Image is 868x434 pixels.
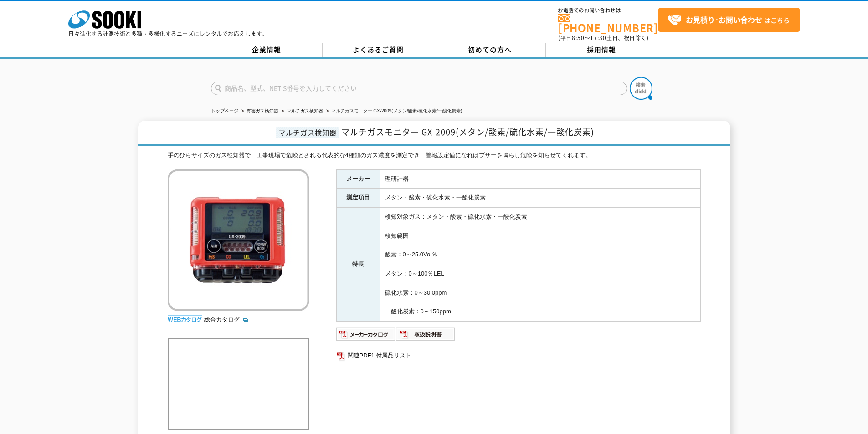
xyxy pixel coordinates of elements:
[658,8,800,32] a: お見積り･お問い合わせはこちら
[211,82,627,95] input: 商品名、型式、NETIS番号を入力してください
[336,350,701,362] a: 関連PDF1 付属品リスト
[336,333,396,340] a: メーカーカタログ
[558,8,658,13] span: お電話でのお問い合わせは
[168,169,309,311] img: マルチガスモニター GX-2009(メタン/酸素/硫化水素/一酸化炭素)
[336,327,396,342] img: メーカーカタログ
[668,13,790,27] span: はこちら
[211,108,238,113] a: トップページ
[168,315,202,324] img: webカタログ
[68,31,268,36] p: 日々進化する計測技術と多種・多様化するニーズにレンタルでお応えします。
[590,34,606,42] span: 17:30
[287,108,323,113] a: マルチガス検知器
[276,127,339,138] span: マルチガス検知器
[324,107,462,116] li: マルチガスモニター GX-2009(メタン/酸素/硫化水素/一酸化炭素)
[323,43,434,57] a: よくあるご質問
[211,43,323,57] a: 企業情報
[380,208,700,322] td: 検知対象ガス：メタン・酸素・硫化水素・一酸化炭素 検知範囲 酸素：0～25.0Vol％ メタン：0～100％LEL 硫化水素：0～30.0ppm 一酸化炭素：0～150ppm
[558,34,648,42] span: (平日 ～ 土日、祝日除く)
[336,189,380,208] th: 測定項目
[546,43,657,57] a: 採用情報
[572,34,585,42] span: 8:50
[341,126,594,138] span: マルチガスモニター GX-2009(メタン/酸素/硫化水素/一酸化炭素)
[204,316,249,323] a: 総合カタログ
[168,151,701,160] div: 手のひらサイズのガス検知器で、工事現場で危険とされる代表的な4種類のガス濃度を測定でき、警報設定値になればブザーを鳴らし危険を知らせてくれます。
[247,108,278,113] a: 有害ガス検知器
[396,327,456,342] img: 取扱説明書
[468,45,512,55] span: 初めての方へ
[558,14,658,33] a: [PHONE_NUMBER]
[380,189,700,208] td: メタン・酸素・硫化水素・一酸化炭素
[434,43,546,57] a: 初めての方へ
[686,14,762,25] strong: お見積り･お問い合わせ
[336,208,380,322] th: 特長
[396,333,456,340] a: 取扱説明書
[336,169,380,189] th: メーカー
[630,77,652,100] img: btn_search.png
[380,169,700,189] td: 理研計器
